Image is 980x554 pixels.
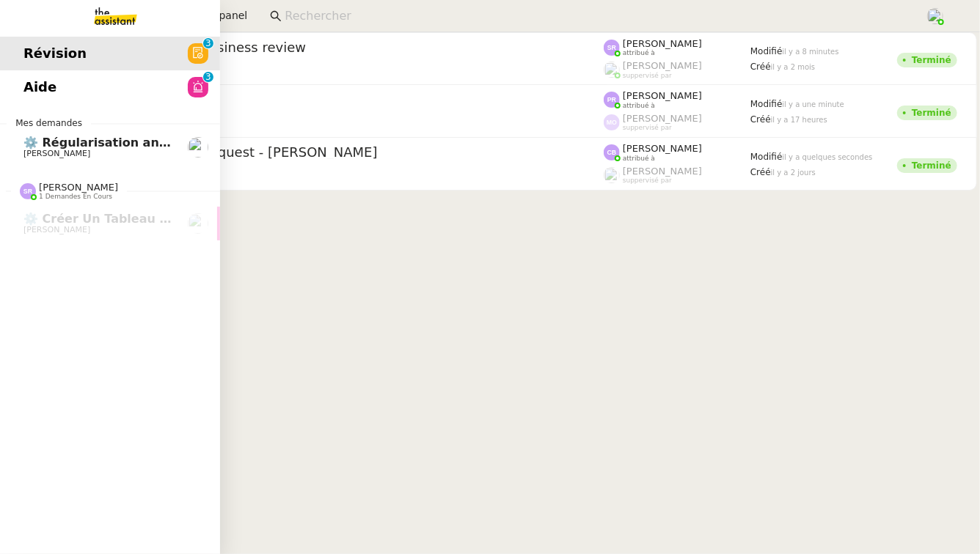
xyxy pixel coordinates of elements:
[76,93,604,106] span: Fichier de réseautage
[7,116,91,130] span: Mes demandes
[604,90,750,109] app-user-label: attribué à
[750,99,783,109] span: Modifié
[771,63,816,71] span: il y a 2 mois
[623,177,672,185] span: suppervisé par
[623,38,702,49] span: [PERSON_NAME]
[604,166,750,185] app-user-label: suppervisé par
[771,116,827,124] span: il y a 17 heures
[188,137,208,158] img: users%2FcRgg4TJXLQWrBH1iwK9wYfCha1e2%2Favatar%2Fc9d2fa25-7b78-4dd4-b0f3-ccfa08be62e5
[23,136,347,149] span: ⚙️ Régularisation annuelle des charges locatives
[771,169,816,177] span: il y a 2 jours
[783,48,839,56] span: il y a 8 minutes
[783,100,844,108] span: il y a une minute
[604,167,620,183] img: users%2FoFdbodQ3TgNoWt9kP3GXAs5oaCq1%2Favatar%2Fprofile-pic.png
[203,38,213,48] nz-badge-sup: 3
[23,212,272,226] span: ⚙️ Créer un tableau de bord mensuel
[23,43,87,64] span: Révision
[604,114,620,130] img: svg
[750,167,771,177] span: Créé
[623,90,702,101] span: [PERSON_NAME]
[623,72,672,80] span: suppervisé par
[623,49,655,57] span: attribué à
[205,72,211,85] p: 3
[76,146,604,159] span: [DATE] - New flight request - [PERSON_NAME]
[623,124,672,132] span: suppervisé par
[23,76,56,98] span: Aide
[39,182,118,193] span: [PERSON_NAME]
[623,102,655,110] span: attribué à
[188,213,208,234] img: users%2F6gb6idyi0tfvKNN6zQQM24j9Qto2%2Favatar%2F4d99454d-80b1-4afc-9875-96eb8ae1710f
[604,143,750,162] app-user-label: attribué à
[750,114,771,125] span: Créé
[76,165,604,184] app-user-detailed-label: client
[604,113,750,132] app-user-label: suppervisé par
[912,56,951,64] div: Terminé
[39,193,112,201] span: 1 demandes en cours
[285,7,910,26] input: Rechercher
[604,60,750,79] app-user-label: suppervisé par
[927,8,943,24] img: users%2FPPrFYTsEAUgQy5cK5MCpqKbOX8K2%2Favatar%2FCapture%20d%E2%80%99e%CC%81cran%202023-06-05%20a%...
[604,92,620,108] img: svg
[750,152,783,162] span: Modifié
[750,46,783,56] span: Modifié
[604,38,750,57] app-user-label: attribué à
[604,40,620,56] img: svg
[76,41,604,54] span: Créer un template business review
[604,62,620,78] img: users%2FPPrFYTsEAUgQy5cK5MCpqKbOX8K2%2Favatar%2FCapture%20d%E2%80%99e%CC%81cran%202023-06-05%20a%...
[623,155,655,163] span: attribué à
[23,225,90,234] span: [PERSON_NAME]
[750,62,771,72] span: Créé
[623,60,702,71] span: [PERSON_NAME]
[623,143,702,154] span: [PERSON_NAME]
[205,38,211,51] p: 3
[203,72,213,82] nz-badge-sup: 3
[76,59,604,78] app-user-detailed-label: client
[783,153,873,161] span: il y a quelques secondes
[76,112,604,131] app-user-detailed-label: client
[604,144,620,160] img: svg
[23,149,90,158] span: [PERSON_NAME]
[623,166,702,177] span: [PERSON_NAME]
[623,113,702,124] span: [PERSON_NAME]
[912,108,951,117] div: Terminé
[912,161,951,170] div: Terminé
[20,183,36,199] img: svg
